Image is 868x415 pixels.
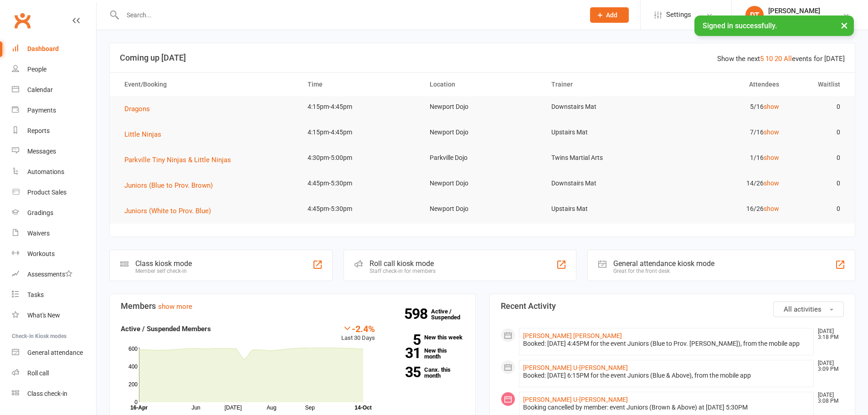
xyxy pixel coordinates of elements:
[27,127,50,134] div: Reports
[421,96,544,118] td: Newport Dojo
[703,21,777,30] span: Signed in successfully.
[764,154,779,161] a: show
[370,268,436,274] div: Staff check-in for members
[784,305,822,313] span: All activities
[523,364,628,371] a: [PERSON_NAME] U-[PERSON_NAME]
[389,348,464,359] a: 31New this month
[12,203,96,223] a: Gradings
[12,285,96,305] a: Tasks
[121,302,464,311] h3: Members
[523,372,810,379] div: Booked: [DATE] 6:15PM for the event Juniors (Blue & Above), from the mobile app
[12,182,96,203] a: Product Sales
[124,103,156,114] button: Dragons
[27,369,49,377] div: Roll call
[787,73,848,96] th: Waitlist
[124,105,150,113] span: Dragons
[813,360,843,372] time: [DATE] 3:09 PM
[27,291,44,298] div: Tasks
[775,55,782,63] a: 20
[543,122,665,143] td: Upstairs Mat
[124,207,211,215] span: Juniors (White to Prov. Blue)
[299,173,421,194] td: 4:45pm-5:30pm
[27,390,67,397] div: Class check-in
[299,73,421,96] th: Time
[665,198,787,220] td: 16/26
[665,96,787,118] td: 5/16
[12,162,96,182] a: Automations
[11,9,34,32] a: Clubworx
[12,100,96,121] a: Payments
[787,122,848,143] td: 0
[120,53,845,62] h3: Coming up [DATE]
[665,122,787,143] td: 7/16
[543,198,665,220] td: Upstairs Mat
[590,7,629,23] button: Add
[389,334,464,340] a: 5New this week
[665,173,787,194] td: 14/26
[299,198,421,220] td: 4:45pm-5:30pm
[665,73,787,96] th: Attendees
[404,307,431,321] strong: 598
[124,129,168,140] button: Little Ninjas
[27,250,55,257] div: Workouts
[124,156,231,164] span: Parkville Tiny Ninjas & Little Ninjas
[27,168,64,175] div: Automations
[389,365,421,379] strong: 35
[787,96,848,118] td: 0
[543,96,665,118] td: Downstairs Mat
[12,305,96,326] a: What's New
[543,173,665,194] td: Downstairs Mat
[523,332,622,339] a: [PERSON_NAME] [PERSON_NAME]
[523,396,628,403] a: [PERSON_NAME] U-[PERSON_NAME]
[813,392,843,404] time: [DATE] 3:08 PM
[12,343,96,363] a: General attendance kiosk mode
[124,180,219,191] button: Juniors (Blue to Prov. Brown)
[543,147,665,169] td: Twins Martial Arts
[27,66,46,73] div: People
[421,122,544,143] td: Newport Dojo
[764,179,779,187] a: show
[717,53,845,64] div: Show the next events for [DATE]
[421,73,544,96] th: Location
[341,323,375,343] div: Last 30 Days
[12,244,96,264] a: Workouts
[760,55,764,63] a: 5
[787,173,848,194] td: 0
[27,189,67,196] div: Product Sales
[666,5,691,25] span: Settings
[421,147,544,169] td: Parkville Dojo
[836,15,853,35] button: ×
[665,147,787,169] td: 1/16
[124,205,217,216] button: Juniors (White to Prov. Blue)
[299,122,421,143] td: 4:15pm-4:45pm
[613,259,714,268] div: General attendance kiosk mode
[27,312,60,319] div: What's New
[12,141,96,162] a: Messages
[27,107,56,114] div: Payments
[501,302,844,311] h3: Recent Activity
[12,59,96,80] a: People
[389,367,464,379] a: 35Canx. this month
[389,346,421,360] strong: 31
[341,323,375,333] div: -2.4%
[120,9,578,21] input: Search...
[124,154,237,165] button: Parkville Tiny Ninjas & Little Ninjas
[764,205,779,212] a: show
[523,404,810,411] div: Booking cancelled by member: event Juniors (Brown & Above) at [DATE] 5:30PM
[764,128,779,136] a: show
[124,181,213,190] span: Juniors (Blue to Prov. Brown)
[12,121,96,141] a: Reports
[12,223,96,244] a: Waivers
[12,384,96,404] a: Class kiosk mode
[12,264,96,285] a: Assessments
[27,349,83,356] div: General attendance
[27,209,53,216] div: Gradings
[543,73,665,96] th: Trainer
[606,11,617,19] span: Add
[12,39,96,59] a: Dashboard
[787,147,848,169] td: 0
[370,259,436,268] div: Roll call kiosk mode
[768,7,820,15] div: [PERSON_NAME]
[158,302,192,311] a: show more
[27,148,56,155] div: Messages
